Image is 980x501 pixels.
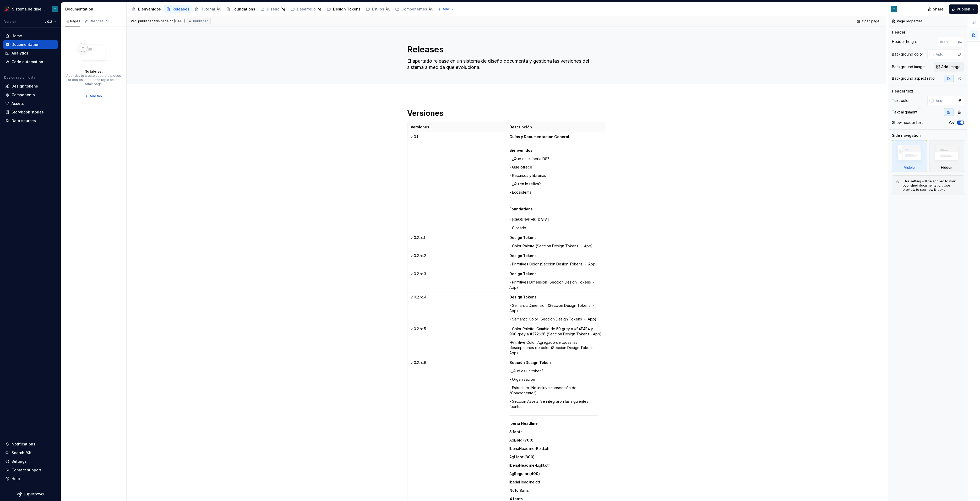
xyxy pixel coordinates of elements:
[509,326,602,337] p: - Color Palette: Cambio de 50 grey a #F4F4F4 y 900 grey a #272626 (Sección Design Tokens - App)
[509,190,602,195] p: - Ecosistema
[65,19,80,23] div: Pages
[411,253,503,258] p: v 0.2.rc.2
[105,19,109,23] span: 1
[12,84,38,89] div: Design tokens
[12,42,40,47] div: Documentation
[411,295,503,300] p: v 0.2.rc.4
[892,64,925,69] div: Background image
[509,480,602,485] p: IberiaHeadline.otf
[138,19,185,23] div: published this page on [DATE]
[407,108,605,118] h1: Versiones
[892,98,910,103] div: Text color
[509,303,602,313] p: - Semantic Dimension (Sección Design Tokens - App)
[892,76,935,81] div: Background aspect ratio
[54,7,56,11] div: T
[509,156,602,161] p: - ¿Qué es el Iberia DS?
[509,165,602,170] p: - Que ofrece
[925,4,947,14] button: Share
[401,7,427,12] div: Componentes
[509,148,532,153] strong: Bienvenidos
[12,442,35,447] div: Notifications
[941,166,952,170] div: Hidden
[509,412,602,418] p: ————————————————————————-
[232,7,255,12] div: Foundations
[3,466,58,474] button: Contact support
[90,19,109,23] div: Changes
[42,18,59,25] button: v 0.2
[411,124,503,130] p: Versiones
[862,19,879,23] span: Open page
[855,18,882,25] a: Open page
[267,7,280,12] div: Diseño
[509,317,602,322] p: - Semantic Color (Sección Design Tokens - App)
[12,33,22,39] div: Home
[406,43,604,56] textarea: Releases
[904,166,915,170] div: Visible
[1,3,60,15] button: Sistema de diseño IberiaT
[892,120,923,125] div: Show header text
[3,108,58,116] a: Storybook stories
[172,7,189,12] div: Releases
[138,7,161,12] div: Bienvenidos
[509,463,602,468] p: IberiaHeadline-Light.otf
[509,377,602,382] p: - Organización
[288,5,324,13] a: Desarrollo
[12,51,28,56] div: Analytics
[892,52,923,57] div: Background color
[3,99,58,108] a: Assets
[3,117,58,125] a: Data sources
[411,326,503,331] p: v 0.2.rc.5
[509,488,529,493] strong: Noto Sans
[933,7,944,12] span: Share
[65,7,124,12] div: Documentation
[411,134,503,139] p: v 0.1
[509,243,602,249] p: - Color Palette (Sección Design Tokens - App)
[892,110,917,115] div: Text alignment
[509,181,602,187] p: - ¿Quién lo utiliza?
[66,74,121,86] div: Add tabs to create separate pieces of content about one topic on the same page.
[509,454,602,460] p: Ag
[325,5,363,13] a: Design Tokens
[892,140,927,172] div: Visible
[514,455,535,459] strong: Light (300)
[509,253,537,258] strong: Design Tokens
[509,206,602,222] p: - [GEOGRAPHIC_DATA]
[12,101,24,106] div: Assets
[12,59,43,64] div: Code automation
[12,118,36,123] div: Data sources
[3,457,58,466] a: Settings
[3,449,58,457] button: Search ⌘K
[929,140,964,172] div: Hidden
[509,446,602,451] p: IberiaHeadline-Bold.otf
[892,30,905,35] div: Header
[509,124,602,130] p: Descripción
[3,58,58,66] a: Code automation
[193,19,209,23] span: Published
[12,476,20,481] div: Help
[411,360,503,365] p: v 0.2.rc.6
[411,235,503,240] p: v 0.2.rc.1
[258,5,287,13] a: Diseño
[372,7,384,12] div: Estilos
[411,271,503,276] p: v 0.2.rc.3
[957,7,970,12] span: Publish
[509,368,602,374] p: -¿Qué es un token?
[903,179,961,192] div: This setting will be applied to your published documentation. Use preview to see how it looks.
[297,7,316,12] div: Desarrollo
[509,385,602,396] p: - Estructura (No incluye subsección de “Componente”)
[509,295,537,299] strong: Design Tokens
[12,110,44,115] div: Storybook stories
[193,5,223,13] a: Tutorial
[12,92,35,97] div: Components
[45,20,52,24] span: v 0.2
[509,399,602,409] p: - Sección Assets: Se integraron las siguientes fuentes:
[509,429,522,434] strong: 3 fonts
[436,6,456,13] button: Add
[509,340,602,356] p: -Primitive Color. Agregado de todas las descripciones de color (Sección Design Tokens - App)
[514,438,533,442] strong: Bold (700)
[509,280,602,290] p: - Primitives Dimension (Sección Design Tokens - App)
[3,32,58,40] a: Home
[892,133,921,138] div: Side navigation
[364,5,392,13] a: Estilos
[938,37,958,46] input: Auto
